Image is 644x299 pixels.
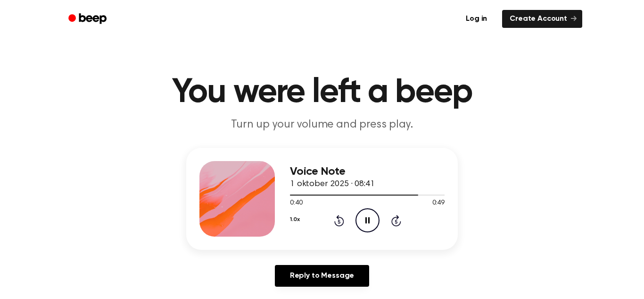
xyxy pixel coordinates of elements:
span: 0:49 [432,198,445,208]
button: 1.0x [290,212,299,228]
a: Beep [62,10,115,28]
a: Create Account [502,10,582,28]
a: Reply to Message [275,265,369,287]
h1: You were left a beep [81,76,563,110]
h3: Voice Note [290,165,445,178]
a: Log in [456,8,496,30]
span: 1 oktober 2025 · 08:41 [290,180,374,188]
span: 0:40 [290,198,302,208]
p: Turn up your volume and press play. [141,117,503,133]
